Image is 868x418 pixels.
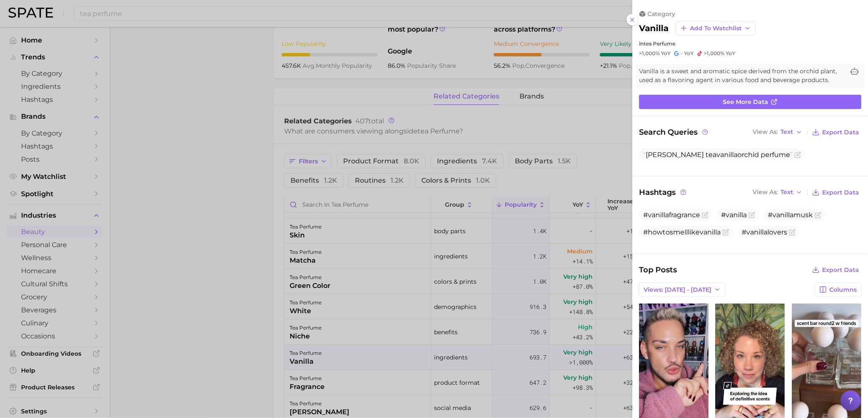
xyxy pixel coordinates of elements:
[639,50,660,56] span: >1,000%
[780,130,793,134] span: Text
[753,190,778,194] span: View As
[639,186,687,198] span: Hashtags
[702,212,708,218] button: Flag as miscategorized or irrelevant
[722,229,729,236] button: Flag as miscategorized or irrelevant
[822,189,859,196] span: Export Data
[815,212,821,218] button: Flag as miscategorized or irrelevant
[684,50,694,57] span: YoY
[723,99,768,106] span: See more data
[789,229,796,236] button: Flag as miscategorized or irrelevant
[644,40,675,47] span: tea perfume
[726,50,735,57] span: YoY
[822,129,859,136] span: Export Data
[721,211,747,219] span: #vanilla
[716,151,738,159] span: vanilla
[639,67,844,85] span: Vanilla is a sweet and aromatic spice derived from the orchid plant, used as a flavoring agent in...
[681,50,683,56] span: -
[644,286,711,293] span: Views: [DATE] - [DATE]
[794,152,801,158] button: Flag as miscategorized or irrelevant
[810,186,861,198] button: Export Data
[639,95,861,109] a: See more data
[822,266,859,274] span: Export Data
[643,151,793,159] span: [PERSON_NAME] tea orchid perfume
[639,23,668,33] h2: vanilla
[690,25,742,32] span: Add to Watchlist
[815,282,861,297] button: Columns
[742,228,787,236] span: #vanillalovers
[675,21,756,35] button: Add to Watchlist
[751,127,804,138] button: View AsText
[643,211,700,219] span: #vanillafragrance
[639,126,709,138] span: Search Queries
[643,228,721,236] span: #howtosmelllikevanilla
[639,40,861,47] div: in
[829,286,857,293] span: Columns
[661,50,671,57] span: YoY
[810,264,861,276] button: Export Data
[748,212,755,218] button: Flag as miscategorized or irrelevant
[810,126,861,138] button: Export Data
[639,264,677,276] span: Top Posts
[704,50,724,56] span: >1,000%
[639,282,725,297] button: Views: [DATE] - [DATE]
[751,187,804,198] button: View AsText
[780,190,793,194] span: Text
[647,10,675,18] span: category
[768,211,813,219] span: #vanillamusk
[753,130,778,134] span: View As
